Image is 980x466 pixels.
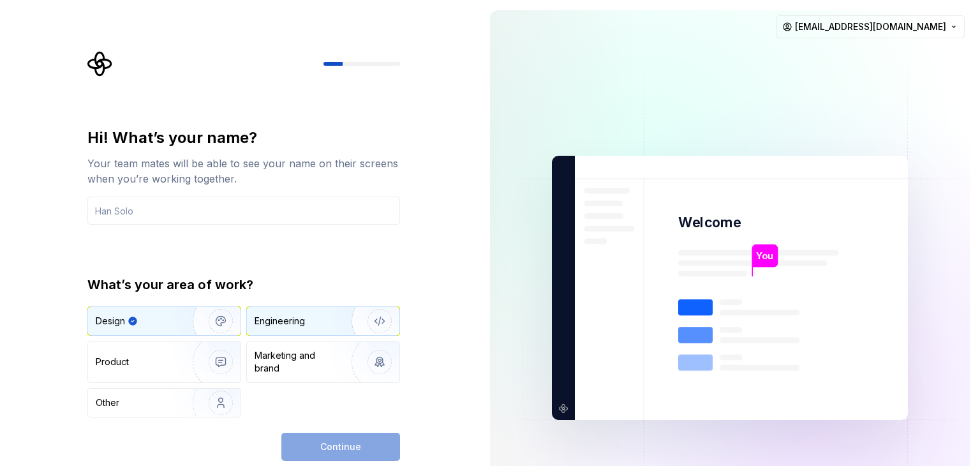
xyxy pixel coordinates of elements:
input: Han Solo [87,197,400,225]
p: You [756,249,773,263]
div: Engineering [255,315,305,327]
div: Other [96,396,119,409]
span: [EMAIL_ADDRESS][DOMAIN_NAME] [795,20,946,33]
button: [EMAIL_ADDRESS][DOMAIN_NAME] [776,15,965,38]
div: Product [96,356,129,368]
div: What’s your area of work? [87,276,400,294]
svg: Supernova Logo [87,51,113,77]
p: Welcome [678,213,741,232]
div: Hi! What’s your name? [87,128,400,148]
div: Your team mates will be able to see your name on their screens when you’re working together. [87,156,400,186]
div: Marketing and brand [255,349,341,375]
div: Design [96,315,125,327]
